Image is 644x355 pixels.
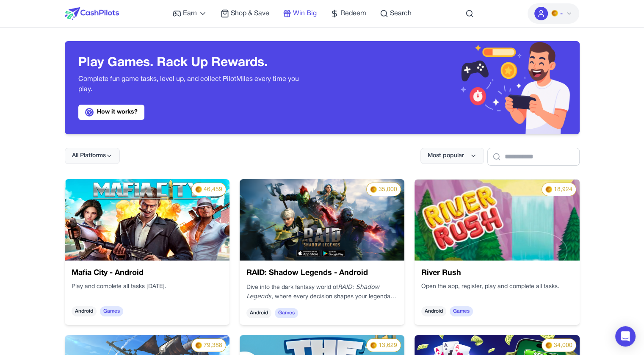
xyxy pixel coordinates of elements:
[421,306,446,316] span: Android
[390,8,412,19] span: Search
[183,8,197,19] span: Earn
[283,8,317,19] a: Win Big
[293,8,317,19] span: Win Big
[78,55,309,71] h3: Play Games. Rack Up Rewards.
[195,186,202,193] img: PMs
[72,306,97,316] span: Android
[204,186,222,194] span: 46,459
[421,267,572,279] h3: River Rush
[204,341,222,350] span: 79,388
[322,41,580,134] img: Header decoration
[379,341,397,350] span: 13,629
[246,283,379,300] em: RAID: Shadow Legends
[379,186,397,194] span: 35,000
[560,9,562,19] span: -
[78,105,144,120] a: How it works?
[554,341,572,350] span: 34,000
[420,148,484,164] button: Most popular
[545,342,552,349] img: PMs
[340,8,366,19] span: Redeem
[330,8,366,19] a: Redeem
[450,306,473,316] span: Games
[415,179,579,261] img: cd3c5e61-d88c-4c75-8e93-19b3db76cddd.webp
[240,179,404,261] img: nRLw6yM7nDBu.webp
[173,8,207,19] a: Earn
[275,308,298,318] span: Games
[72,152,106,160] span: All Platforms
[554,186,572,194] span: 18,924
[551,10,558,17] img: PMs
[528,3,579,24] button: PMs-
[380,8,412,19] a: Search
[221,8,269,19] a: Shop & Save
[428,152,464,160] span: Most popular
[545,186,552,193] img: PMs
[370,186,377,193] img: PMs
[72,267,223,279] h3: Mafia City - Android
[246,267,398,279] h3: RAID: Shadow Legends - Android
[65,148,120,164] button: All Platforms
[615,326,636,347] div: Open Intercom Messenger
[246,283,398,301] p: Dive into the dark fantasy world of , where every decision shapes your legendary journey.
[421,283,572,300] div: Open the app, register, play and complete all tasks.
[195,342,202,349] img: PMs
[100,306,123,316] span: Games
[246,308,271,318] span: Android
[231,8,269,19] span: Shop & Save
[78,74,309,94] p: Complete fun game tasks, level up, and collect PilotMiles every time you play.
[65,7,119,20] img: CashPilots Logo
[72,283,223,300] div: Play and complete all tasks [DATE].
[65,179,229,261] img: 458eefe5-aead-4420-8b58-6e94704f1244.jpg
[370,342,377,349] img: PMs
